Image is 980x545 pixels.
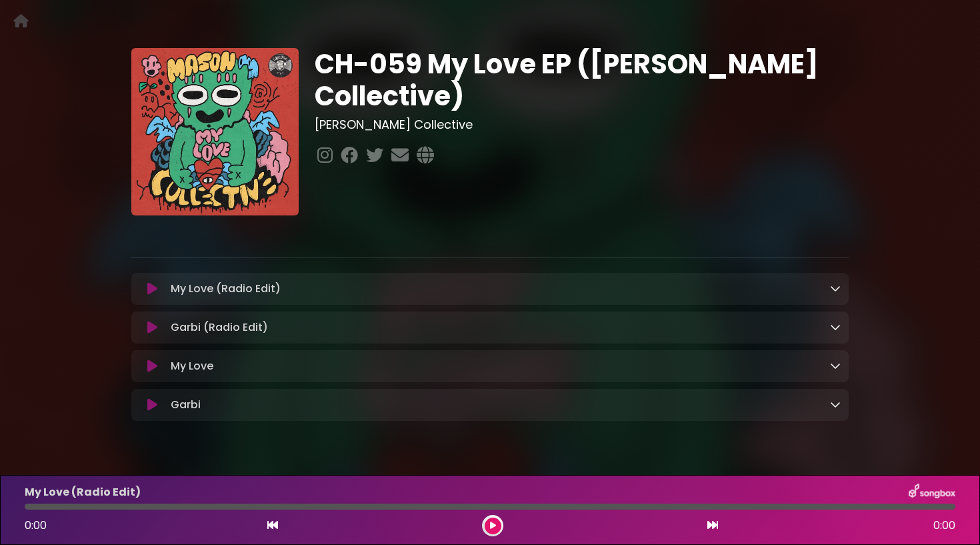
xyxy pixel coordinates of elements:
[315,117,849,132] h3: [PERSON_NAME] Collective
[171,397,201,413] p: Garbi
[171,358,213,374] p: My Love
[315,48,849,112] h1: CH-059 My Love EP ([PERSON_NAME] Collective)
[171,320,268,336] p: Garbi (Radio Edit)
[131,48,299,215] img: Lr1cdKdgRPCITPWrZ4G6
[171,281,281,297] p: My Love (Radio Edit)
